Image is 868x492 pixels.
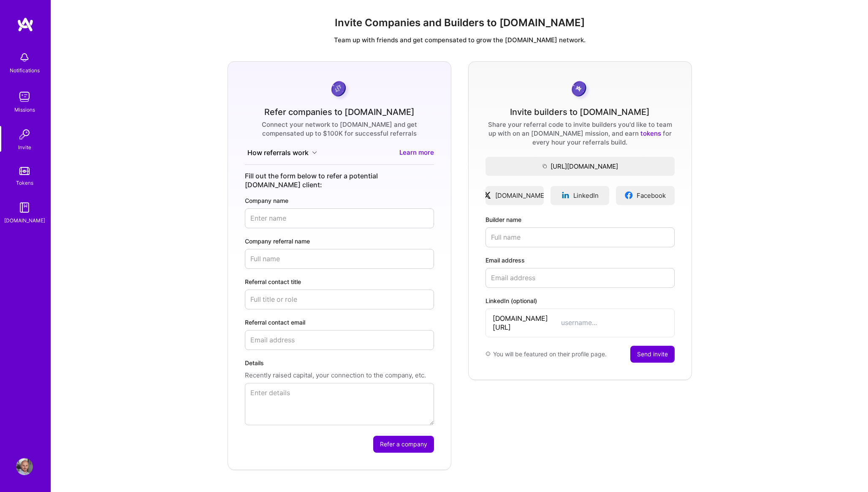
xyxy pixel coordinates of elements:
div: Refer companies to [DOMAIN_NAME] [264,108,415,117]
label: Builder name [486,215,675,224]
div: [DOMAIN_NAME] [4,216,45,225]
img: linkedinLogo [561,191,570,200]
span: LinkedIn [573,191,599,200]
img: grayCoin [569,79,591,101]
div: Tokens [16,178,33,187]
img: purpleCoin [328,79,350,101]
div: You will be featured on their profile page. [486,346,607,363]
label: Referral contact title [245,277,434,286]
label: Company referral name [245,237,434,246]
input: Email address [486,268,675,288]
label: Company name [245,196,434,205]
button: How referrals work [245,148,320,158]
img: logo [17,17,34,32]
img: bell [16,49,33,66]
label: LinkedIn (optional) [486,296,675,305]
button: Refer a company [373,436,434,453]
input: username... [561,318,667,327]
h1: Invite Companies and Builders to [DOMAIN_NAME] [58,17,861,29]
a: tokens [640,129,661,137]
div: Fill out the form below to refer a potential [DOMAIN_NAME] client: [245,172,434,189]
p: Recently raised capital, your connection to the company, etc. [245,371,434,380]
img: User Avatar [16,458,33,475]
img: teamwork [16,88,33,105]
input: Email address [245,330,434,350]
div: Invite builders to [DOMAIN_NAME] [510,108,650,117]
input: Full name [486,227,675,247]
span: Facebook [637,191,666,200]
span: [DOMAIN_NAME][URL] [493,314,561,332]
input: Full name [245,249,434,269]
label: Details [245,358,434,367]
p: Team up with friends and get compensated to grow the [DOMAIN_NAME] network. [58,36,861,44]
div: Notifications [10,66,40,75]
span: [URL][DOMAIN_NAME] [486,162,675,171]
label: Email address [486,256,675,265]
div: Connect your network to [DOMAIN_NAME] and get compensated up to $100K for successful referrals [245,120,434,138]
input: Enter name [245,208,434,228]
button: Send invite [630,346,675,363]
a: Learn more [399,148,434,158]
img: guide book [16,199,33,216]
div: Invite [18,143,31,152]
input: Full title or role [245,290,434,309]
label: Referral contact email [245,318,434,327]
img: xLogo [483,191,492,200]
div: Missions [14,105,35,114]
span: [DOMAIN_NAME] [495,191,546,200]
img: Invite [16,126,33,143]
div: Share your referral code to invite builders you'd like to team up with on an [DOMAIN_NAME] missio... [486,120,675,147]
img: facebookLogo [624,191,633,200]
img: tokens [19,167,30,175]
